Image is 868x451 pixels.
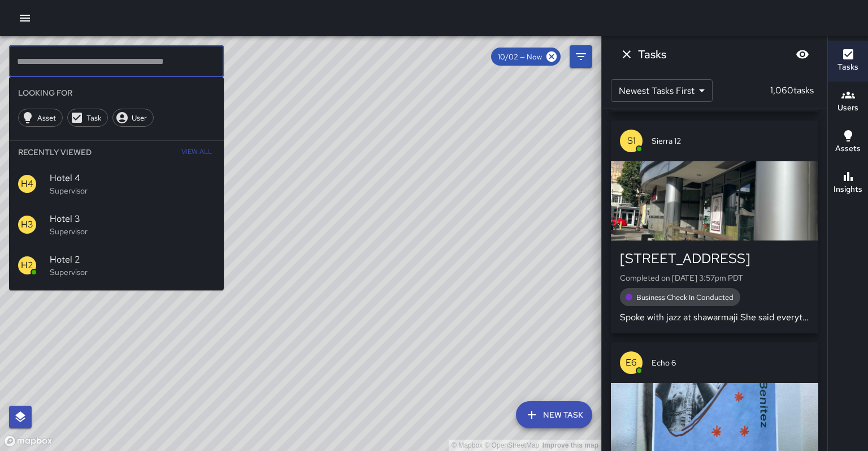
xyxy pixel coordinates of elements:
[834,183,862,196] h6: Insights
[627,134,636,148] p: S1
[828,41,868,81] button: Tasks
[181,143,212,161] span: View All
[21,259,33,272] p: H2
[9,81,224,104] li: Looking For
[630,293,740,302] span: Business Check In Conducted
[626,356,637,370] p: E6
[179,141,215,164] button: View All
[50,226,215,237] p: Supervisor
[652,135,809,147] span: Sierra 12
[9,204,224,245] div: H3Hotel 3Supervisor
[50,267,215,278] p: Supervisor
[9,141,224,164] li: Recently Viewed
[80,113,107,123] span: Task
[828,122,868,163] button: Assets
[620,250,809,268] div: [STREET_ADDRESS]
[491,48,561,66] div: 10/02 — Now
[611,121,818,333] button: S1Sierra 12[STREET_ADDRESS]Completed on [DATE] 3:57pm PDTBusiness Check In ConductedSpoke with ja...
[31,113,62,123] span: Asset
[791,43,814,66] button: Blur
[620,311,809,324] p: Spoke with jazz at shawarmaji She said everything was all right. Nothing to report.
[18,109,63,127] div: Asset
[112,109,154,127] div: User
[570,45,592,68] button: Filters
[835,143,861,155] h6: Assets
[828,81,868,122] button: Users
[9,164,224,204] div: H4Hotel 4Supervisor
[837,102,858,114] h6: Users
[638,45,666,63] h6: Tasks
[125,113,153,123] span: User
[491,52,549,62] span: 10/02 — Now
[67,109,108,127] div: Task
[837,61,858,74] h6: Tasks
[652,357,809,368] span: Echo 6
[615,43,638,66] button: Dismiss
[50,171,215,185] span: Hotel 4
[50,253,215,267] span: Hotel 2
[766,84,818,97] p: 1,060 tasks
[828,163,868,204] button: Insights
[9,245,224,286] div: H2Hotel 2Supervisor
[611,79,713,102] div: Newest Tasks First
[516,401,592,428] button: New Task
[50,212,215,226] span: Hotel 3
[21,218,33,231] p: H3
[50,185,215,196] p: Supervisor
[21,177,33,191] p: H4
[620,272,809,284] p: Completed on [DATE] 3:57pm PDT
